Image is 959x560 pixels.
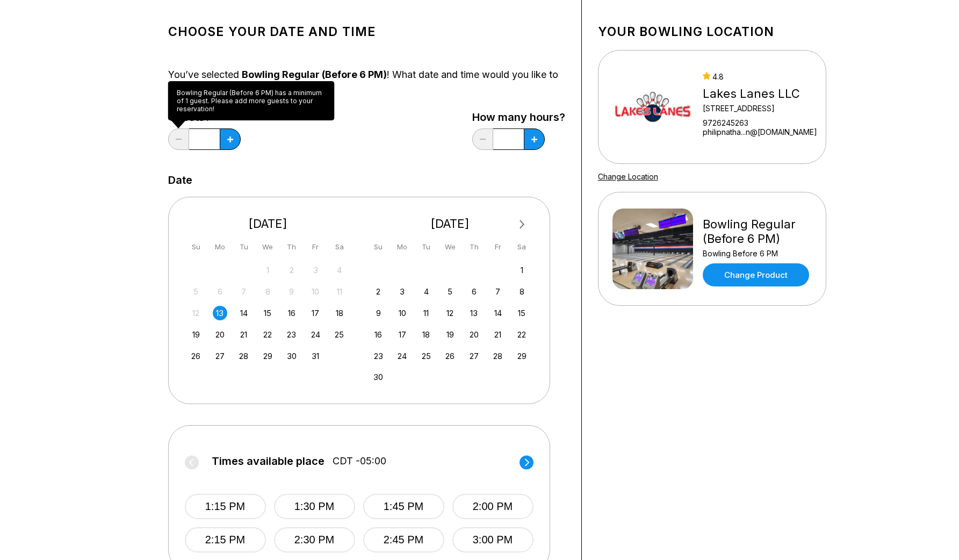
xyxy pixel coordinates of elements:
div: Tu [236,240,251,254]
span: Bowling Regular (Before 6 PM) [242,69,387,80]
div: Choose Monday, November 17th, 2025 [395,327,409,342]
div: Choose Tuesday, November 25th, 2025 [419,349,434,363]
div: We [443,240,457,254]
div: Choose Monday, November 3rd, 2025 [395,284,409,299]
div: Choose Saturday, November 22nd, 2025 [515,327,529,342]
button: 2:15 PM [185,527,266,552]
div: Mo [213,240,227,254]
div: [STREET_ADDRESS] [703,104,817,113]
div: Choose Wednesday, November 19th, 2025 [443,327,457,342]
div: Choose Friday, October 24th, 2025 [308,327,323,342]
div: Not available Thursday, October 9th, 2025 [284,284,299,299]
img: Bowling Regular (Before 6 PM) [612,209,693,289]
div: Choose Saturday, October 25th, 2025 [332,327,347,342]
div: Choose Tuesday, October 28th, 2025 [236,349,251,363]
div: Bowling Regular (Before 6 PM) has a minimum of 1 guest. Please add more guests to your reservation! [168,81,335,120]
a: philipnatha...n@[DOMAIN_NAME] [703,127,817,137]
button: 2:00 PM [452,494,533,519]
div: Th [467,240,481,254]
div: You’ve selected ! What date and time would you like to make a reservation for? [168,69,565,92]
div: Bowling Before 6 PM [703,249,812,258]
span: Times available place [212,455,325,467]
div: Not available Saturday, October 11th, 2025 [332,284,347,299]
div: Choose Thursday, October 16th, 2025 [284,306,299,320]
div: Choose Sunday, November 23rd, 2025 [371,349,386,363]
div: Choose Saturday, November 15th, 2025 [515,306,529,320]
div: Choose Thursday, November 20th, 2025 [467,327,481,342]
div: [DATE] [367,217,533,231]
button: Next Month [514,216,531,233]
label: How many hours? [472,111,565,123]
div: Choose Tuesday, November 11th, 2025 [419,306,434,320]
div: Choose Thursday, November 13th, 2025 [467,306,481,320]
div: Choose Monday, October 20th, 2025 [213,327,227,342]
div: Lakes Lanes LLC [703,87,817,101]
div: month 2025-11 [370,262,531,385]
button: 2:45 PM [363,527,444,552]
div: We [261,240,275,254]
div: Not available Thursday, October 2nd, 2025 [284,263,299,277]
div: Choose Saturday, October 18th, 2025 [332,306,347,320]
div: Choose Friday, November 14th, 2025 [491,306,505,320]
span: CDT -05:00 [333,455,386,467]
div: Mo [395,240,409,254]
button: 1:45 PM [363,494,444,519]
div: Choose Sunday, November 30th, 2025 [371,370,386,384]
div: Choose Sunday, November 2nd, 2025 [371,284,386,299]
div: Choose Wednesday, November 26th, 2025 [443,349,457,363]
div: Choose Sunday, October 19th, 2025 [189,327,203,342]
div: Choose Monday, October 13th, 2025 [213,306,227,320]
div: Choose Thursday, November 27th, 2025 [467,349,481,363]
h1: Choose your Date and time [168,24,565,39]
button: 3:00 PM [452,527,533,552]
div: Choose Wednesday, November 5th, 2025 [443,284,457,299]
div: Tu [419,240,434,254]
div: Not available Sunday, October 12th, 2025 [189,306,203,320]
div: Fr [491,240,505,254]
div: 9726245263 [703,118,817,127]
button: 1:30 PM [274,494,355,519]
div: Not available Tuesday, October 7th, 2025 [236,284,251,299]
div: Choose Friday, November 28th, 2025 [491,349,505,363]
div: Choose Monday, November 10th, 2025 [395,306,409,320]
div: Choose Thursday, October 23rd, 2025 [284,327,299,342]
label: Date [168,174,192,186]
img: Lakes Lanes LLC [612,67,693,147]
a: Change Location [598,172,658,181]
div: Not available Wednesday, October 8th, 2025 [261,284,275,299]
button: 1:15 PM [185,494,266,519]
div: Not available Sunday, October 5th, 2025 [189,284,203,299]
div: Choose Wednesday, October 22nd, 2025 [261,327,275,342]
div: Choose Friday, October 31st, 2025 [308,349,323,363]
div: Choose Tuesday, October 21st, 2025 [236,327,251,342]
h1: Your bowling location [598,24,826,39]
div: Not available Monday, October 6th, 2025 [213,284,227,299]
label: Guests? [168,111,241,123]
div: Choose Tuesday, November 18th, 2025 [419,327,434,342]
div: Choose Thursday, November 6th, 2025 [467,284,481,299]
div: Choose Monday, October 27th, 2025 [213,349,227,363]
div: Choose Thursday, October 30th, 2025 [284,349,299,363]
div: Not available Saturday, October 4th, 2025 [332,263,347,277]
div: Choose Sunday, October 26th, 2025 [189,349,203,363]
div: Choose Monday, November 24th, 2025 [395,349,409,363]
div: month 2025-10 [188,262,349,363]
div: Choose Sunday, November 9th, 2025 [371,306,386,320]
div: Not available Friday, October 3rd, 2025 [308,263,323,277]
button: 2:30 PM [274,527,355,552]
div: Choose Friday, October 17th, 2025 [308,306,323,320]
div: Sa [332,240,347,254]
div: Choose Friday, November 21st, 2025 [491,327,505,342]
div: Bowling Regular (Before 6 PM) [703,217,812,246]
div: Choose Tuesday, November 4th, 2025 [419,284,434,299]
div: Choose Wednesday, October 15th, 2025 [261,306,275,320]
div: Not available Wednesday, October 1st, 2025 [261,263,275,277]
div: [DATE] [185,217,351,231]
div: Choose Wednesday, November 12th, 2025 [443,306,457,320]
div: Not available Friday, October 10th, 2025 [308,284,323,299]
div: Choose Wednesday, October 29th, 2025 [261,349,275,363]
div: Choose Saturday, November 8th, 2025 [515,284,529,299]
div: Choose Sunday, November 16th, 2025 [371,327,386,342]
div: Choose Saturday, November 1st, 2025 [515,263,529,277]
div: Th [284,240,299,254]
